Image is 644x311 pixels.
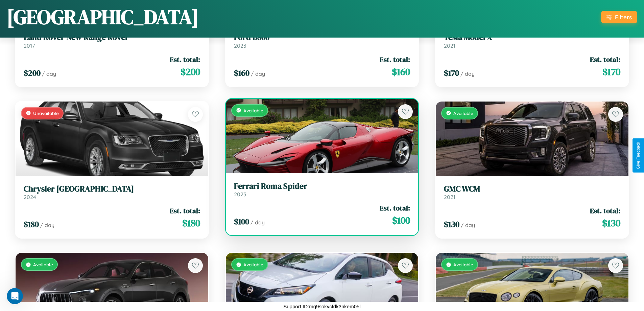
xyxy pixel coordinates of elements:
h1: [GEOGRAPHIC_DATA] [7,3,199,31]
span: Est. total: [590,206,620,216]
p: Support ID: mg9sokvcfdk3nkem05l [283,302,360,311]
h3: Ferrari Roma Spider [234,181,410,191]
h3: Ford B800 [234,32,410,42]
a: Tesla Model X2021 [444,32,620,49]
span: Est. total: [380,54,410,64]
span: $ 180 [24,219,39,230]
iframe: Intercom live chat [7,288,23,304]
span: Est. total: [380,203,410,213]
span: / day [251,219,265,226]
a: Chrysler [GEOGRAPHIC_DATA]2024 [24,184,200,201]
span: 2017 [24,42,35,49]
span: $ 170 [444,67,459,79]
span: $ 200 [181,65,200,79]
span: 2023 [234,191,246,198]
span: Available [243,108,263,113]
div: Filters [615,14,632,21]
span: $ 160 [392,65,410,79]
a: Land Rover New Range Rover2017 [24,32,200,49]
span: $ 170 [602,65,620,79]
span: $ 100 [234,216,249,227]
span: 2021 [444,194,455,200]
span: $ 100 [392,214,410,227]
span: Available [243,262,263,267]
h3: GMC WCM [444,184,620,194]
h3: Land Rover New Range Rover [24,32,200,42]
a: GMC WCM2021 [444,184,620,201]
span: 2024 [24,194,36,200]
span: $ 180 [182,216,200,230]
span: / day [251,70,265,77]
span: / day [461,222,475,228]
h3: Chrysler [GEOGRAPHIC_DATA] [24,184,200,194]
span: Est. total: [590,54,620,64]
span: / day [42,70,56,77]
span: Est. total: [170,206,200,216]
a: Ferrari Roma Spider2023 [234,181,410,198]
span: Available [453,110,473,116]
h3: Tesla Model X [444,32,620,42]
a: Ford B8002023 [234,32,410,49]
span: Est. total: [170,54,200,64]
span: 2023 [234,42,246,49]
span: / day [460,70,475,77]
span: Available [453,262,473,267]
button: Filters [601,11,637,23]
div: Give Feedback [636,142,641,169]
span: $ 200 [24,67,41,79]
span: Unavailable [33,110,59,116]
span: Available [33,262,53,267]
span: / day [40,222,54,228]
span: $ 130 [444,219,459,230]
span: 2021 [444,42,455,49]
span: $ 160 [234,67,249,79]
span: $ 130 [602,216,620,230]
